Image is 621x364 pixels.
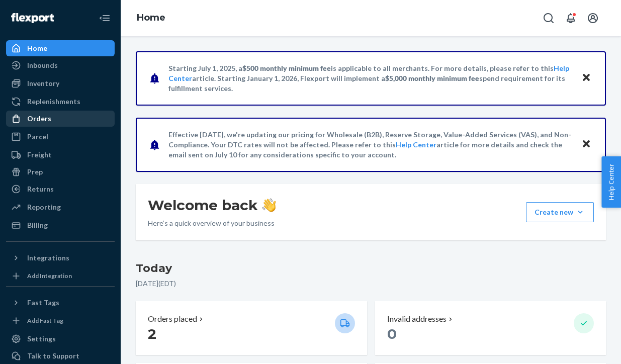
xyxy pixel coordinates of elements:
[148,325,156,342] span: 2
[27,316,63,325] div: Add Fast Tag
[539,8,559,28] button: Open Search Box
[27,114,51,124] div: Orders
[168,130,572,160] p: Effective [DATE], we're updating our pricing for Wholesale (B2B), Reserve Storage, Value-Added Se...
[27,132,48,142] div: Parcel
[6,40,115,56] a: Home
[27,97,80,107] div: Replenishments
[6,111,115,127] a: Orders
[148,313,197,325] p: Orders placed
[27,150,52,160] div: Freight
[6,270,115,282] a: Add Integration
[27,184,54,194] div: Returns
[583,8,603,28] button: Open account menu
[561,8,581,28] button: Open notifications
[136,260,606,277] h3: Today
[27,60,58,70] div: Inbounds
[95,8,115,28] button: Close Navigation
[375,301,606,355] button: Invalid addresses 0
[11,13,54,23] img: Flexport logo
[129,4,173,33] ol: breadcrumbs
[27,167,43,177] div: Prep
[148,218,276,228] p: Here’s a quick overview of your business
[6,331,115,347] a: Settings
[27,271,72,280] div: Add Integration
[6,181,115,197] a: Returns
[6,94,115,110] a: Replenishments
[137,12,165,23] a: Home
[27,43,47,53] div: Home
[27,298,59,308] div: Fast Tags
[6,250,115,266] button: Integrations
[27,202,61,212] div: Reporting
[6,75,115,92] a: Inventory
[601,156,621,208] button: Help Center
[6,147,115,163] a: Freight
[148,196,276,214] h1: Welcome back
[27,253,69,263] div: Integrations
[396,140,436,149] a: Help Center
[136,301,367,355] button: Orders placed 2
[27,220,48,230] div: Billing
[6,315,115,327] a: Add Fast Tag
[27,78,59,88] div: Inventory
[262,198,276,212] img: hand-wave emoji
[6,199,115,215] a: Reporting
[6,348,115,364] a: Talk to Support
[6,295,115,311] button: Fast Tags
[385,74,479,82] span: $5,000 monthly minimum fee
[580,137,593,152] button: Close
[526,202,594,222] button: Create new
[6,57,115,73] a: Inbounds
[136,279,606,289] p: [DATE] ( EDT )
[580,71,593,85] button: Close
[168,63,572,94] p: Starting July 1, 2025, a is applicable to all merchants. For more details, please refer to this a...
[6,129,115,145] a: Parcel
[242,64,331,72] span: $500 monthly minimum fee
[387,325,397,342] span: 0
[27,334,56,344] div: Settings
[6,217,115,233] a: Billing
[27,351,79,361] div: Talk to Support
[6,164,115,180] a: Prep
[387,313,447,325] p: Invalid addresses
